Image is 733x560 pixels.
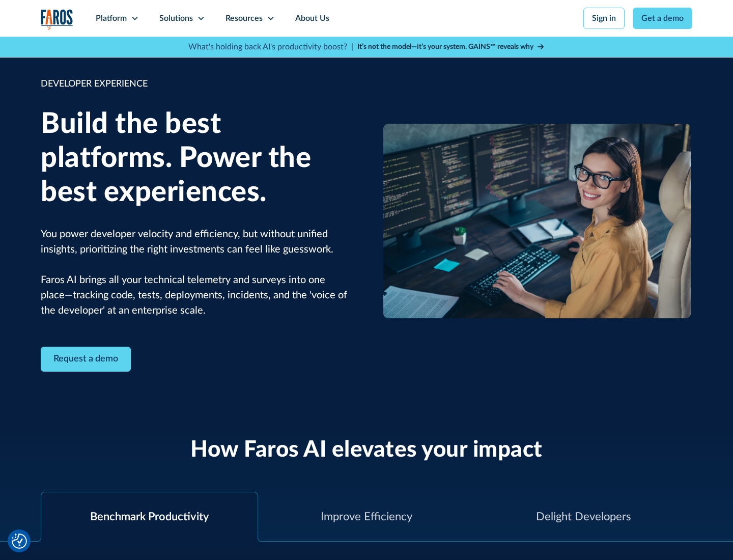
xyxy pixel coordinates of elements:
[583,8,625,29] a: Sign in
[41,227,351,318] p: You power developer velocity and efficiency, but without unified insights, prioritizing the right...
[188,41,353,53] p: What's holding back AI's productivity boost? |
[12,534,27,549] img: Revisit consent button
[41,107,351,210] h1: Build the best platforms. Power the best experiences.
[536,509,631,525] div: Delight Developers
[190,437,543,464] h2: How Faros AI elevates your impact
[96,12,127,24] div: Platform
[41,347,131,372] a: Contact Modal
[357,42,545,52] a: It’s not the model—it’s your system. GAINS™ reveals why
[357,43,533,50] strong: It’s not the model—it’s your system. GAINS™ reveals why
[90,509,209,525] div: Benchmark Productivity
[41,77,351,91] div: DEVELOPER EXPERIENCE
[225,12,263,24] div: Resources
[41,9,73,30] a: home
[159,12,193,24] div: Solutions
[12,534,27,549] button: Cookie Settings
[41,9,73,30] img: Logo of the analytics and reporting company Faros.
[321,509,412,525] div: Improve Efficiency
[633,8,692,29] a: Get a demo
